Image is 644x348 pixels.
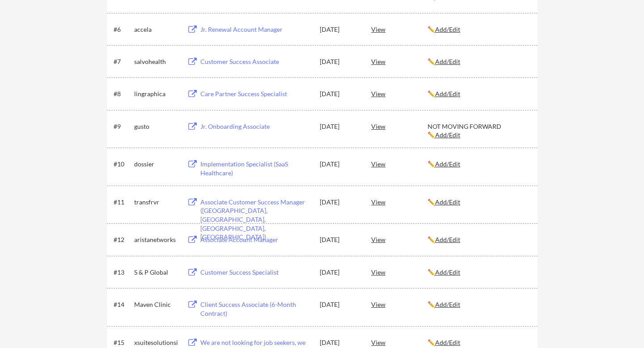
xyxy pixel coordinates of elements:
div: Implementation Specialist (SaaS Healthcare) [200,160,311,177]
div: Customer Success Associate [200,57,311,66]
div: View [371,194,428,210]
div: NOT MOVING FORWARD ✏️ [428,122,530,140]
div: aristanetworks [134,235,179,244]
div: ✏️ [428,89,530,98]
div: View [371,21,428,37]
div: [DATE] [320,198,359,207]
div: View [371,264,428,280]
div: Customer Success Specialist [200,268,311,277]
div: [DATE] [320,89,359,98]
div: Client Success Associate (6-Month Contract) [200,300,311,318]
u: Add/Edit [435,25,460,33]
u: Add/Edit [435,301,460,308]
div: transfrvr [134,198,179,207]
div: ✏️ [428,57,530,66]
div: #9 [114,122,131,131]
div: #7 [114,57,131,66]
div: View [371,85,428,102]
u: Add/Edit [435,160,460,168]
div: [DATE] [320,235,359,244]
div: Maven Clinic [134,300,179,309]
div: salvohealth [134,57,179,66]
u: Add/Edit [435,131,460,139]
div: ✏️ [428,268,530,277]
div: accela [134,25,179,34]
div: #12 [114,235,131,244]
div: View [371,118,428,134]
div: ✏️ [428,25,530,34]
div: View [371,53,428,69]
div: S & P Global [134,268,179,277]
div: Jr. Onboarding Associate [200,122,311,131]
div: #6 [114,25,131,34]
div: View [371,156,428,172]
div: #10 [114,160,131,169]
u: Add/Edit [435,198,460,206]
div: ✏️ [428,338,530,347]
div: [DATE] [320,338,359,347]
div: #13 [114,268,131,277]
div: Associate Customer Success Manager ([GEOGRAPHIC_DATA], [GEOGRAPHIC_DATA], [GEOGRAPHIC_DATA], [GEO... [200,198,311,242]
u: Add/Edit [435,236,460,243]
div: ✏️ [428,235,530,244]
div: [DATE] [320,57,359,66]
u: Add/Edit [435,268,460,276]
div: View [371,296,428,312]
div: #8 [114,89,131,98]
div: View [371,231,428,247]
div: #15 [114,338,131,347]
div: ✏️ [428,300,530,309]
div: #14 [114,300,131,309]
div: [DATE] [320,122,359,131]
div: [DATE] [320,268,359,277]
div: Care Partner Success Specialist [200,89,311,98]
div: #11 [114,198,131,207]
div: dossier [134,160,179,169]
div: ✏️ [428,198,530,207]
div: gusto [134,122,179,131]
div: ✏️ [428,160,530,169]
div: lingraphica [134,89,179,98]
u: Add/Edit [435,58,460,65]
div: Jr. Renewal Account Manager [200,25,311,34]
u: Add/Edit [435,339,460,346]
div: Associate Account Manager [200,235,311,244]
u: Add/Edit [435,90,460,98]
div: [DATE] [320,300,359,309]
div: [DATE] [320,160,359,169]
div: [DATE] [320,25,359,34]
